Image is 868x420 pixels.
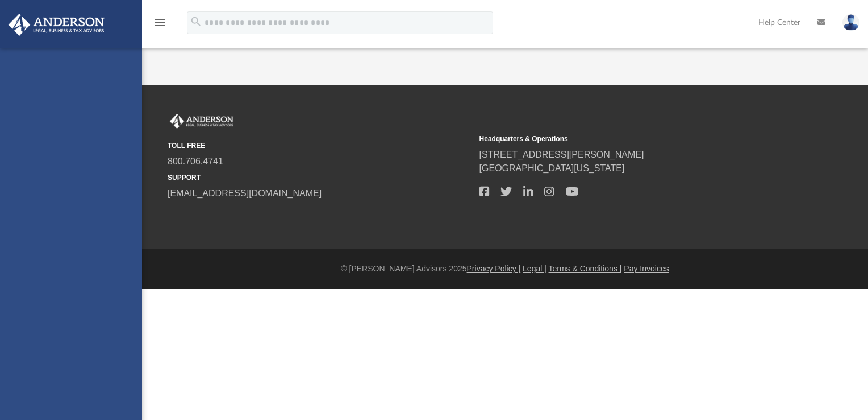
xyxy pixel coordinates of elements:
[142,263,868,275] div: © [PERSON_NAME] Advisors 2025
[168,114,236,129] img: Anderson Advisors Platinum Portal
[467,264,521,273] a: Privacy Policy |
[168,188,322,198] a: [EMAIL_ADDRESS][DOMAIN_NAME]
[168,141,471,151] small: TOLL FREE
[479,163,625,173] a: [GEOGRAPHIC_DATA][US_STATE]
[479,150,644,159] a: [STREET_ADDRESS][PERSON_NAME]
[479,134,783,144] small: Headquarters & Operations
[153,16,167,30] i: menu
[168,157,223,166] a: 800.706.4741
[5,14,108,36] img: Anderson Advisors Platinum Portal
[523,264,546,273] a: Legal |
[549,264,622,273] a: Terms & Conditions |
[168,172,471,183] small: SUPPORT
[190,15,202,28] i: search
[624,264,669,273] a: Pay Invoices
[153,22,167,30] a: menu
[842,14,859,31] img: User Pic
